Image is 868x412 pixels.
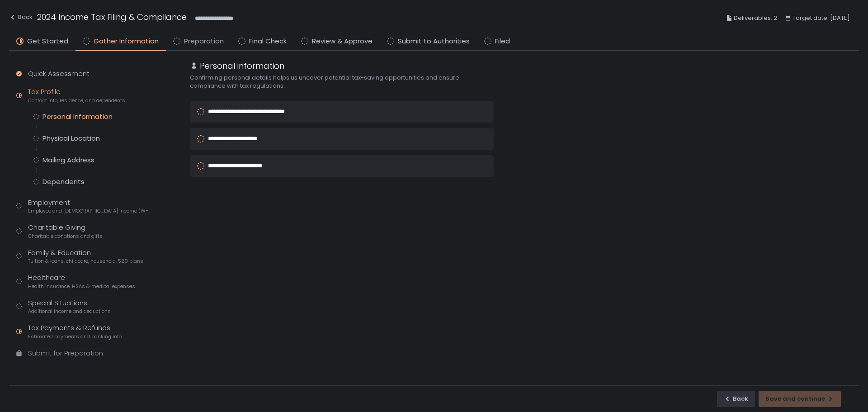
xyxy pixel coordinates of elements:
div: Dependents [42,177,85,186]
div: Physical Location [42,134,100,143]
span: Final Check [249,36,287,47]
span: Submit to Authorities [398,36,470,47]
span: Tuition & loans, childcare, household, 529 plans [28,258,143,265]
div: Back [724,395,748,403]
div: Mailing Address [42,156,94,165]
div: Quick Assessment [28,69,90,79]
span: Health insurance, HSAs & medical expenses [28,283,135,290]
div: Charitable Giving [28,223,103,240]
span: Contact info, residence, and dependents [28,97,125,104]
span: Target date: [DATE] [793,13,850,24]
span: Filed [495,36,510,47]
div: Special Situations [28,298,111,315]
button: Back [9,11,33,26]
span: Review & Approve [312,36,373,47]
button: Back [717,391,755,407]
div: Back [9,12,33,23]
span: Employee and [DEMOGRAPHIC_DATA] income (W-2s) [28,208,148,214]
span: Estimated payments and banking info [28,333,122,340]
span: Preparation [184,36,224,47]
h1: Personal information [200,60,284,72]
div: Tax Profile [28,87,125,104]
span: Deliverables: 2 [734,13,777,24]
div: Employment [28,198,148,215]
div: Confirming personal details helps us uncover potential tax-saving opportunities and ensure compli... [190,74,494,90]
span: Additional income and deductions [28,308,111,315]
span: Get Started [27,36,68,47]
span: Charitable donations and gifts [28,233,103,240]
div: Submit for Preparation [28,348,103,359]
span: Gather Information [94,36,159,47]
div: Personal Information [42,112,113,121]
div: Tax Payments & Refunds [28,323,122,340]
div: Family & Education [28,248,143,265]
h1: 2024 Income Tax Filing & Compliance [37,11,187,23]
div: Healthcare [28,273,135,290]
